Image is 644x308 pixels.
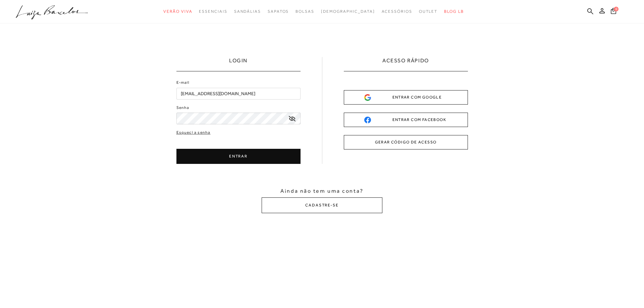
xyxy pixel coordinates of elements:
a: noSubCategoriesText [234,5,261,18]
span: Essenciais [199,9,227,14]
a: noSubCategoriesText [268,5,289,18]
a: noSubCategoriesText [296,5,314,18]
a: noSubCategoriesText [163,5,192,18]
span: Ainda não tem uma conta? [280,187,363,195]
span: Sandálias [234,9,261,14]
a: noSubCategoriesText [382,5,412,18]
h2: ACESSO RÁPIDO [382,57,429,71]
a: BLOG LB [444,5,464,18]
a: noSubCategoriesText [321,5,375,18]
span: Bolsas [296,9,314,14]
input: E-mail [176,88,301,100]
label: E-mail [176,79,190,86]
button: ENTRAR COM FACEBOOK [344,113,468,127]
span: 0 [614,7,619,11]
span: [DEMOGRAPHIC_DATA] [321,9,375,14]
span: Verão Viva [163,9,192,14]
span: Sapatos [268,9,289,14]
a: noSubCategoriesText [199,5,227,18]
button: 0 [609,7,618,16]
button: ENTRAR [176,149,301,164]
a: noSubCategoriesText [419,5,438,18]
span: Acessórios [382,9,412,14]
label: Senha [176,105,190,111]
button: CADASTRE-SE [262,197,382,213]
div: ENTRAR COM FACEBOOK [364,116,447,123]
button: ENTRAR COM GOOGLE [344,90,468,105]
div: ENTRAR COM GOOGLE [364,94,447,101]
span: Outlet [419,9,438,14]
button: GERAR CÓDIGO DE ACESSO [344,135,468,149]
span: BLOG LB [444,9,464,14]
a: exibir senha [289,116,296,121]
a: Esqueci a senha [176,129,211,136]
h1: LOGIN [229,57,248,71]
